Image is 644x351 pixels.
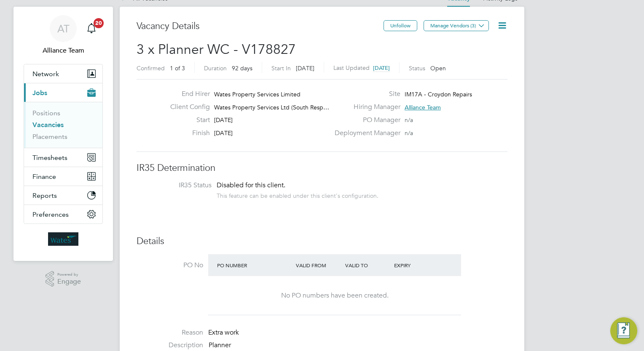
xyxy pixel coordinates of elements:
div: PO Number [215,258,294,273]
div: Jobs [24,102,102,148]
h3: Vacancy Details [137,20,384,32]
span: Alliance Team [405,104,441,111]
span: n/a [405,129,413,137]
span: 3 x Planner WC - V178827 [137,41,296,58]
img: wates-logo-retina.png [48,232,78,246]
button: Unfollow [384,20,417,31]
label: Confirmed [137,64,165,72]
span: Engage [57,278,81,285]
span: Wates Property Services Limited [214,90,301,98]
h3: IR35 Determination [137,162,507,174]
nav: Main navigation [13,7,113,261]
span: Alliance Team [24,45,103,56]
button: Finance [24,167,102,186]
button: Timesheets [24,148,102,167]
span: 20 [94,18,104,28]
button: Preferences [24,205,102,223]
a: Go to home page [24,232,103,246]
span: IM17A - Croydon Repairs [405,90,472,98]
div: This feature can be enabled under this client's configuration. [217,190,378,199]
label: Finish [164,129,210,138]
button: Jobs [24,83,102,102]
a: Positions [32,109,60,117]
a: Vacancies [32,121,64,129]
p: Planner [209,341,507,350]
label: Deployment Manager [330,129,400,138]
span: Timesheets [32,154,67,162]
span: 1 of 3 [170,64,185,72]
span: Preferences [32,210,69,218]
label: Duration [204,64,227,72]
span: Jobs [32,89,47,97]
a: 20 [83,15,100,42]
span: Reports [32,191,57,199]
div: Valid From [294,258,343,273]
label: Description [137,341,203,350]
div: No PO numbers have been created. [217,291,453,300]
label: Hiring Manager [330,103,400,112]
span: Open [430,64,446,72]
span: [DATE] [373,64,390,72]
label: End Hirer [164,90,210,98]
div: Expiry [392,258,441,273]
span: 92 days [232,64,252,72]
label: Start In [271,64,291,72]
span: [DATE] [296,64,314,72]
div: Valid To [343,258,392,273]
span: Extra work [208,328,239,337]
h3: Details [137,235,507,247]
label: PO No [137,261,203,270]
label: Last Updated [333,64,370,72]
label: Status [409,64,425,72]
label: Site [330,90,400,98]
span: Finance [32,173,56,181]
button: Manage Vendors (3) [424,20,489,31]
span: Network [32,70,59,78]
button: Engage Resource Center [610,317,637,344]
label: PO Manager [330,116,400,125]
a: ATAlliance Team [24,15,103,56]
span: AT [57,23,70,34]
span: [DATE] [214,129,233,137]
label: Start [164,116,210,125]
span: n/a [405,116,413,124]
label: Client Config [164,103,210,112]
a: Powered byEngage [46,271,81,287]
span: Wates Property Services Ltd (South Resp… [214,104,329,111]
button: Network [24,64,102,83]
label: IR35 Status [145,181,212,190]
span: Disabled for this client. [217,181,285,189]
button: Reports [24,186,102,205]
span: Powered by [57,271,81,278]
span: [DATE] [214,116,233,124]
label: Reason [137,328,203,337]
a: Placements [32,133,67,141]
